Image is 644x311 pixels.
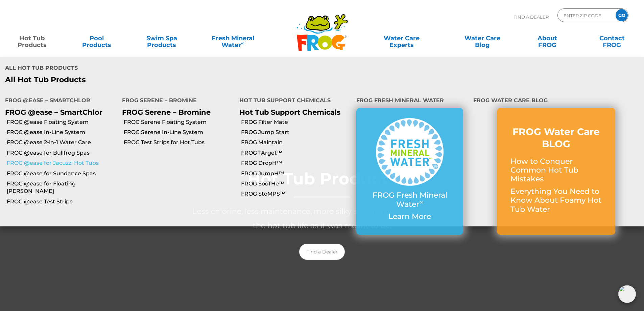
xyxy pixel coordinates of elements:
[522,31,572,45] a: AboutFROG
[510,157,602,184] p: How to Conquer Common Hot Tub Mistakes
[201,31,264,45] a: Fresh MineralWater∞
[241,139,351,146] a: FROG Maintain
[5,108,112,116] p: FROG @ease – SmartChlor
[239,94,346,108] h4: Hot Tub Support Chemicals
[124,129,234,136] a: FROG Serene In-Line System
[7,149,117,157] a: FROG @ease for Bullfrog Spas
[563,10,609,20] input: Zip Code Form
[514,8,549,25] p: Find A Dealer
[241,149,351,157] a: FROG TArget™
[241,180,351,187] a: FROG SooTHe™
[5,62,317,75] h4: All Hot Tub Products
[5,75,317,84] a: All Hot Tub Products
[7,180,117,195] a: FROG @ease for Floating [PERSON_NAME]
[419,199,423,205] sup: ∞
[122,94,229,108] h4: FROG Serene – Bromine
[510,126,602,150] h3: FROG Water Care BLOG
[7,129,117,136] a: FROG @ease In-Line System
[72,31,122,45] a: PoolProducts
[473,94,639,108] h4: FROG Water Care Blog
[7,31,57,45] a: Hot TubProducts
[510,126,602,217] a: FROG Water Care BLOG How to Conquer Common Hot Tub Mistakes Everything You Need to Know About Foa...
[370,212,450,221] p: Learn More
[124,139,234,146] a: FROG Test Strips for Hot Tubs
[239,108,340,116] a: Hot Tub Support Chemicals
[299,244,345,260] a: Find a Dealer
[124,118,234,126] a: FROG Serene Floating System
[618,285,636,303] img: openIcon
[122,108,229,116] p: FROG Serene – Bromine
[241,159,351,167] a: FROG DropH™
[7,159,117,167] a: FROG @ease for Jacuzzi Hot Tubs
[510,187,602,214] p: Everything You Need to Know About Foamy Hot Tub Water
[7,198,117,205] a: FROG @ease Test Strips
[356,94,463,108] h4: FROG Fresh Mineral Water
[241,190,351,198] a: FROG StoMPS™
[241,170,351,177] a: FROG JumpH™
[241,118,351,126] a: FROG Filter Mate
[361,31,443,45] a: Water CareExperts
[7,118,117,126] a: FROG @ease Floating System
[5,94,112,108] h4: FROG @ease – SmartChlor
[241,129,351,136] a: FROG Jump Start
[7,170,117,177] a: FROG @ease for Sundance Spas
[616,9,628,21] input: GO
[370,191,450,209] p: FROG Fresh Mineral Water
[137,31,187,45] a: Swim SpaProducts
[587,31,637,45] a: ContactFROG
[457,31,507,45] a: Water CareBlog
[370,118,450,224] a: FROG Fresh Mineral Water∞ Learn More
[7,139,117,146] a: FROG @ease 2-in-1 Water Care
[241,40,244,46] sup: ∞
